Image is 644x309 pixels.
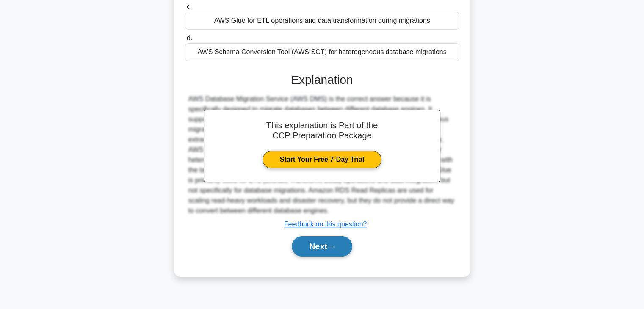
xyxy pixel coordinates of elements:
[188,94,456,216] div: AWS Database Migration Service (AWS DMS) is the correct answer because it is specifically designe...
[187,34,192,41] span: d.
[187,3,192,10] span: c.
[185,43,459,61] div: AWS Schema Conversion Tool (AWS SCT) for heterogeneous database migrations
[185,12,459,30] div: AWS Glue for ETL operations and data transformation during migrations
[292,236,352,257] button: Next
[284,221,367,228] a: Feedback on this question?
[190,73,454,87] h3: Explanation
[263,151,381,168] a: Start Your Free 7-Day Trial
